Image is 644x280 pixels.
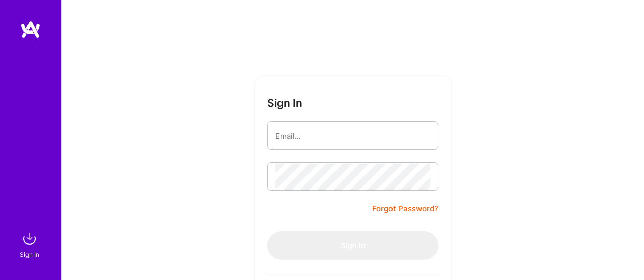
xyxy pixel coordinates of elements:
div: Sign In [20,249,39,260]
a: Forgot Password? [372,203,438,215]
h3: Sign In [267,97,302,109]
input: Email... [275,123,430,149]
img: sign in [19,229,40,249]
a: sign inSign In [21,229,40,260]
img: logo [20,20,41,39]
button: Sign In [267,231,438,260]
